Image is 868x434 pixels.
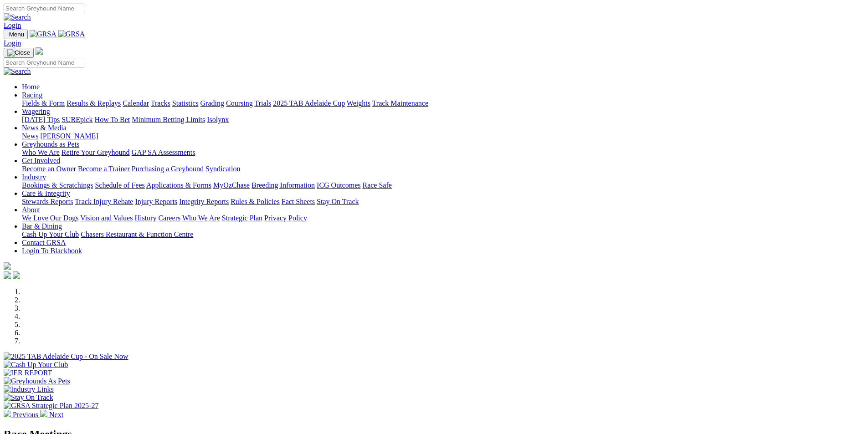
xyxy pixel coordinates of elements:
[207,116,229,123] a: Isolynx
[22,181,864,189] div: Industry
[134,214,156,222] a: History
[4,21,21,29] a: Login
[4,262,11,270] img: logo-grsa-white.png
[273,99,345,107] a: 2025 TAB Adelaide Cup
[179,198,229,205] a: Integrity Reports
[200,99,224,107] a: Grading
[158,214,180,222] a: Careers
[132,165,204,173] a: Purchasing a Greyhound
[40,132,98,140] a: [PERSON_NAME]
[22,189,70,197] a: Care & Integrity
[58,30,85,38] img: GRSA
[22,83,40,91] a: Home
[40,410,47,417] img: chevron-right-pager-white.svg
[132,148,195,156] a: GAP SA Assessments
[222,214,262,222] a: Strategic Plan
[22,99,65,107] a: Fields & Form
[151,99,170,107] a: Tracks
[317,198,359,205] a: Stay On Track
[4,377,70,385] img: Greyhounds As Pets
[22,206,40,214] a: About
[80,214,133,222] a: Vision and Values
[254,99,271,107] a: Trials
[22,239,66,246] a: Contact GRSA
[22,107,50,115] a: Wagering
[372,99,428,107] a: Track Maintenance
[22,198,864,206] div: Care & Integrity
[4,13,31,21] img: Search
[4,393,53,402] img: Stay On Track
[22,132,38,140] a: News
[22,157,60,164] a: Get Involved
[22,116,864,124] div: Wagering
[62,148,130,156] a: Retire Your Greyhound
[36,47,43,55] img: logo-grsa-white.png
[182,214,220,222] a: Who We Are
[49,411,63,419] span: Next
[22,99,864,107] div: Racing
[22,214,864,222] div: About
[81,230,193,238] a: Chasers Restaurant & Function Centre
[95,181,144,189] a: Schedule of Fees
[4,39,21,47] a: Login
[123,99,149,107] a: Calendar
[62,116,92,123] a: SUREpick
[282,198,315,205] a: Fact Sheets
[22,181,93,189] a: Bookings & Scratchings
[22,165,76,173] a: Become an Owner
[4,4,84,13] input: Search
[22,91,42,99] a: Racing
[135,198,177,205] a: Injury Reports
[4,385,54,393] img: Industry Links
[22,116,60,123] a: [DATE] Tips
[22,222,62,230] a: Bar & Dining
[22,132,864,140] div: News & Media
[264,214,307,222] a: Privacy Policy
[4,369,52,377] img: IER REPORT
[4,410,11,417] img: chevron-left-pager-white.svg
[4,48,34,58] button: Toggle navigation
[317,181,360,189] a: ICG Outcomes
[4,411,40,419] a: Previous
[4,271,11,279] img: facebook.svg
[252,181,315,189] a: Breeding Information
[4,402,98,410] img: GRSA Strategic Plan 2025-27
[22,140,79,148] a: Greyhounds as Pets
[22,148,864,157] div: Greyhounds as Pets
[132,116,205,123] a: Minimum Betting Limits
[146,181,211,189] a: Applications & Forms
[13,271,20,279] img: twitter.svg
[4,361,68,369] img: Cash Up Your Club
[30,30,56,38] img: GRSA
[40,411,63,419] a: Next
[4,30,28,39] button: Toggle navigation
[13,411,38,419] span: Previous
[172,99,199,107] a: Statistics
[205,165,240,173] a: Syndication
[4,58,84,67] input: Search
[347,99,370,107] a: Weights
[22,247,82,255] a: Login To Blackbook
[22,165,864,173] div: Get Involved
[95,116,130,123] a: How To Bet
[22,124,67,132] a: News & Media
[231,198,280,205] a: Rules & Policies
[362,181,391,189] a: Race Safe
[4,352,128,361] img: 2025 TAB Adelaide Cup - On Sale Now
[22,230,864,239] div: Bar & Dining
[213,181,250,189] a: MyOzChase
[22,148,60,156] a: Who We Are
[75,198,133,205] a: Track Injury Rebate
[226,99,253,107] a: Coursing
[9,31,24,38] span: Menu
[22,173,46,181] a: Industry
[22,198,73,205] a: Stewards Reports
[7,49,30,56] img: Close
[22,230,79,238] a: Cash Up Your Club
[22,214,78,222] a: We Love Our Dogs
[4,67,31,76] img: Search
[78,165,130,173] a: Become a Trainer
[67,99,121,107] a: Results & Replays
